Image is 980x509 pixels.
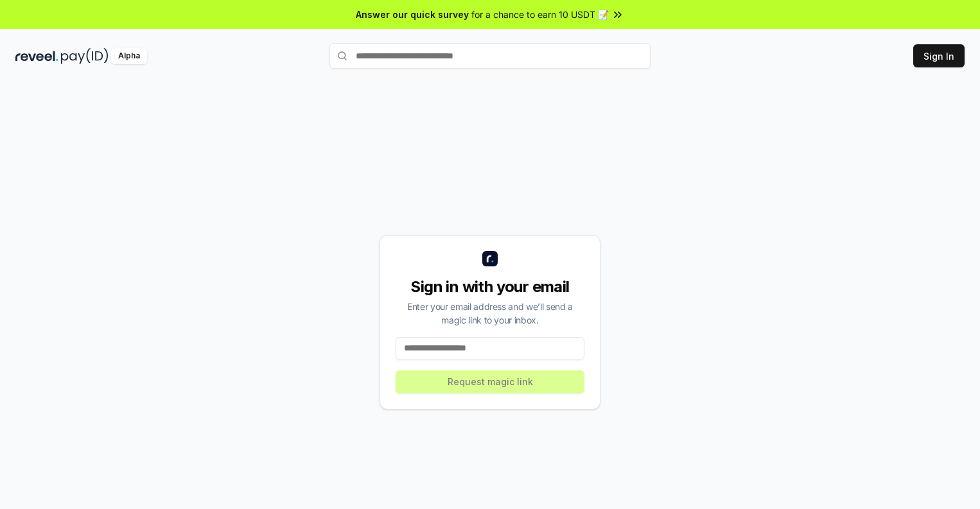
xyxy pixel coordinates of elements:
[482,251,498,266] img: logo_small
[61,48,109,64] img: pay_id
[111,48,147,64] div: Alpha
[356,8,469,21] span: Answer our quick survey
[396,277,584,297] div: Sign in with your email
[471,8,609,21] span: for a chance to earn 10 USDT 📝
[15,48,58,64] img: reveel_dark
[396,300,584,327] div: Enter your email address and we’ll send a magic link to your inbox.
[913,44,965,67] button: Sign In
